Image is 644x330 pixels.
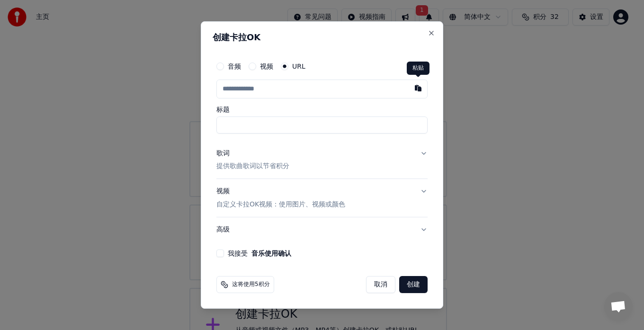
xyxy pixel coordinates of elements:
[213,33,431,42] h2: 创建卡拉OK
[216,200,345,209] p: 自定义卡拉OK视频：使用图片、视频或颜色
[228,250,291,257] label: 我接受
[399,276,428,293] button: 创建
[216,106,428,113] label: 标题
[228,63,241,70] label: 音频
[216,217,428,242] button: 高级
[292,63,305,70] label: URL
[260,63,273,70] label: 视频
[216,187,345,210] div: 视频
[216,179,428,217] button: 视频自定义卡拉OK视频：使用图片、视频或颜色
[251,250,291,257] button: 我接受
[216,149,230,158] div: 歌词
[216,162,289,171] p: 提供歌曲歌词以节省积分
[366,276,395,293] button: 取消
[232,281,270,288] span: 这将使用5积分
[407,62,429,75] div: 粘贴
[216,141,428,179] button: 歌词提供歌曲歌词以节省积分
